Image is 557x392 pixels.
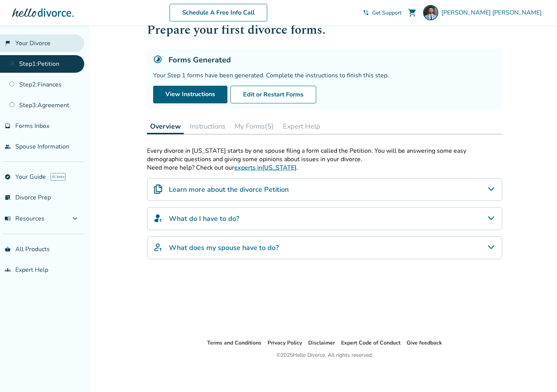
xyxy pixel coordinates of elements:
h4: What does my spouse have to do? [169,243,279,253]
h1: Prepare your first divorce forms. [147,21,502,39]
a: Expert Code of Conduct [341,339,400,346]
div: Your Step 1 forms have been generated. Complete the instructions to finish this step. [153,71,496,80]
span: Get Support [372,9,402,16]
h4: What do I have to do? [169,214,239,224]
span: flag_2 [5,40,11,46]
span: Resources [5,214,44,223]
span: explore [5,174,11,180]
img: Learn more about the divorce Petition [154,185,163,194]
div: © 2025 Hello Divorce. All rights reserved. [276,351,373,360]
a: Terms and Conditions [207,339,261,346]
div: What does my spouse have to do? [147,236,502,259]
button: Instructions [187,119,229,134]
span: phone_in_talk [363,10,369,16]
span: Forms Inbox [15,122,49,130]
img: Luis Quiroz [423,5,438,20]
li: Give feedback [407,338,442,348]
span: [PERSON_NAME] [PERSON_NAME] [441,8,545,17]
span: groups [5,267,11,273]
p: Need more help? Check out our . [147,163,502,172]
a: experts in[US_STATE] [234,163,296,172]
iframe: Chat Widget [519,355,557,392]
a: phone_in_talkGet Support [363,9,402,16]
h5: Forms Generated [168,55,231,65]
span: shopping_cart [408,8,417,17]
li: Disclaimer [308,338,335,348]
span: shopping_basket [5,246,11,252]
a: Privacy Policy [268,339,302,346]
div: What do I have to do? [147,207,502,230]
img: What does my spouse have to do? [154,243,163,252]
span: list_alt_check [5,194,11,201]
button: Expert Help [280,119,323,134]
button: My Forms(5) [232,119,277,134]
h4: Learn more about the divorce Petition [169,185,289,194]
span: menu_book [5,216,11,222]
p: Every divorce in [US_STATE] starts by one spouse filing a form called the Petition. You will be a... [147,147,502,163]
span: expand_more [70,214,80,223]
img: What do I have to do? [154,214,163,223]
button: Overview [147,119,184,134]
button: Edit or Restart Forms [230,86,316,103]
span: people [5,144,11,150]
span: inbox [5,123,11,129]
a: Schedule A Free Info Call [170,4,267,21]
span: AI beta [51,173,65,181]
div: Learn more about the divorce Petition [147,178,502,201]
a: View Instructions [153,86,227,103]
